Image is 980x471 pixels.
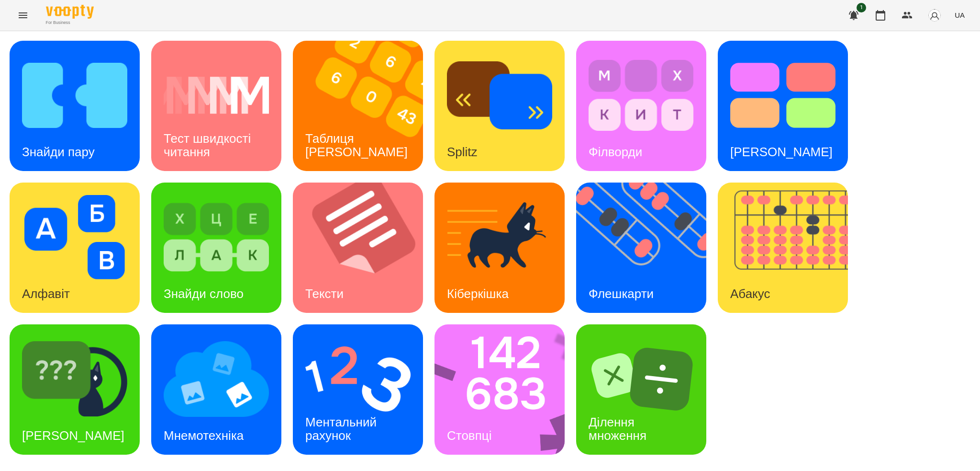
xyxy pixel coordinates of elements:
img: Тест швидкості читання [164,53,269,138]
a: АлфавітАлфавіт [10,183,140,313]
img: Ділення множення [589,337,694,421]
a: ФлешкартиФлешкарти [576,183,706,313]
h3: Ділення множення [589,415,646,442]
a: Знайди паруЗнайди пару [10,41,140,171]
img: Стовпці [434,324,577,455]
a: МнемотехнікаМнемотехніка [151,324,281,455]
h3: Мнемотехніка [164,428,244,443]
a: СтовпціСтовпці [434,324,565,455]
a: Ментальний рахунокМентальний рахунок [293,324,423,455]
img: Тексти [293,183,435,313]
img: Ментальний рахунок [305,337,411,421]
a: АбакусАбакус [718,183,848,313]
h3: Флешкарти [589,287,654,301]
a: Знайди Кіберкішку[PERSON_NAME] [10,324,140,455]
img: Voopty Logo [46,5,94,19]
img: Знайди пару [22,53,127,138]
h3: [PERSON_NAME] [22,428,124,443]
a: Ділення множенняДілення множення [576,324,706,455]
img: Абакус [718,183,860,313]
img: Філворди [589,53,694,138]
h3: Знайди слово [164,287,244,301]
img: Тест Струпа [730,53,835,138]
img: Знайди слово [164,195,269,279]
img: Флешкарти [576,183,718,313]
h3: Splitz [447,145,478,159]
h3: Алфавіт [22,287,70,301]
img: Кіберкішка [447,195,552,279]
a: ТекстиТексти [293,183,423,313]
h3: Ментальний рахунок [305,415,380,442]
a: Тест швидкості читанняТест швидкості читання [151,41,281,171]
span: 1 [857,3,866,12]
span: For Business [46,20,94,26]
a: КіберкішкаКіберкішка [434,183,565,313]
img: Алфавіт [22,195,127,279]
a: ФілвордиФілворди [576,41,706,171]
a: Тест Струпа[PERSON_NAME] [718,41,848,171]
a: SplitzSplitz [434,41,565,171]
h3: Абакус [730,287,770,301]
img: Знайди Кіберкішку [22,337,127,421]
h3: Кіберкішка [447,287,509,301]
img: Splitz [447,53,552,138]
h3: Тексти [305,287,344,301]
a: Знайди словоЗнайди слово [151,183,281,313]
span: UA [955,10,965,20]
h3: Таблиця [PERSON_NAME] [305,131,408,159]
h3: Філворди [589,145,642,159]
h3: Знайди пару [22,145,95,159]
h3: Стовпці [447,428,491,443]
img: Мнемотехніка [164,337,269,421]
button: UA [951,6,969,24]
img: Таблиця Шульте [293,41,435,171]
a: Таблиця ШультеТаблиця [PERSON_NAME] [293,41,423,171]
h3: Тест швидкості читання [164,131,254,159]
button: Menu [11,4,34,27]
img: avatar_s.png [928,9,941,22]
h3: [PERSON_NAME] [730,145,833,159]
